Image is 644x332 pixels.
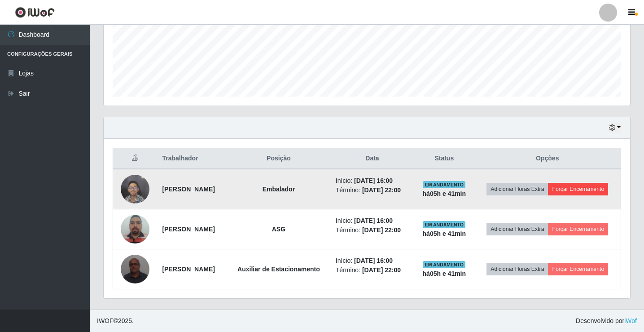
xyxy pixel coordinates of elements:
[272,226,285,233] strong: ASG
[423,261,465,268] span: EM ANDAMENTO
[162,266,215,273] strong: [PERSON_NAME]
[162,226,215,233] strong: [PERSON_NAME]
[336,226,409,235] li: Término:
[354,257,393,264] time: [DATE] 16:00
[576,316,637,326] span: Desenvolvido por
[423,190,466,197] strong: há 05 h e 41 min
[548,183,608,195] button: Forçar Encerramento
[162,186,215,193] strong: [PERSON_NAME]
[227,148,330,169] th: Posição
[414,148,474,169] th: Status
[237,266,320,273] strong: Auxiliar de Estacionamento
[336,266,409,275] li: Término:
[548,223,608,235] button: Forçar Encerramento
[330,148,414,169] th: Data
[474,148,621,169] th: Opções
[362,186,401,194] time: [DATE] 22:00
[121,210,149,248] img: 1686264689334.jpeg
[121,250,149,288] img: 1696633229263.jpeg
[97,316,134,326] span: © 2025 .
[624,317,637,324] a: iWof
[263,186,295,193] strong: Embalador
[336,256,409,266] li: Início:
[548,263,608,275] button: Forçar Encerramento
[336,216,409,226] li: Início:
[486,183,548,195] button: Adicionar Horas Extra
[354,217,393,224] time: [DATE] 16:00
[486,223,548,235] button: Adicionar Horas Extra
[423,270,466,277] strong: há 05 h e 41 min
[362,226,401,234] time: [DATE] 22:00
[336,176,409,186] li: Início:
[423,230,466,237] strong: há 05 h e 41 min
[362,266,401,274] time: [DATE] 22:00
[486,263,548,275] button: Adicionar Horas Extra
[354,177,393,184] time: [DATE] 16:00
[121,170,149,208] img: 1755281483316.jpeg
[423,221,465,228] span: EM ANDAMENTO
[157,148,227,169] th: Trabalhador
[423,181,465,188] span: EM ANDAMENTO
[336,186,409,195] li: Término:
[97,317,114,324] span: IWOF
[15,7,55,18] img: CoreUI Logo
